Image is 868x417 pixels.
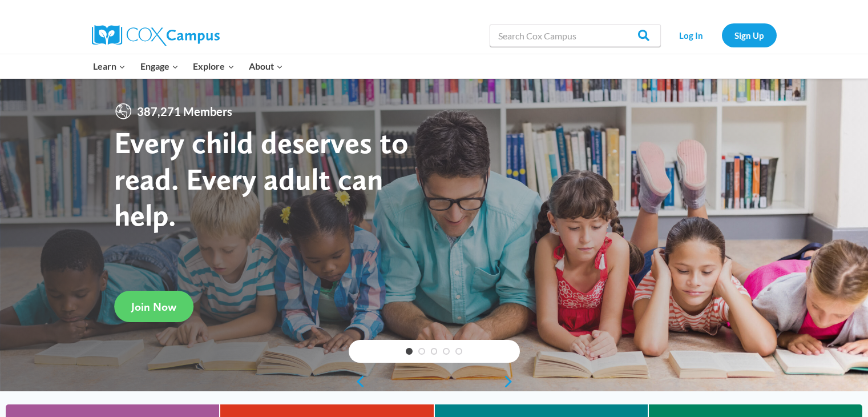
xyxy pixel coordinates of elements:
[193,59,234,74] span: Explore
[455,348,462,355] a: 5
[490,24,661,47] input: Search Cox Campus
[349,370,520,393] div: content slider buttons
[86,54,290,78] nav: Primary Navigation
[418,348,425,355] a: 2
[667,23,716,47] a: Log In
[722,23,777,47] a: Sign Up
[114,291,193,322] a: Join Now
[406,348,413,355] a: 1
[140,59,179,74] span: Engage
[249,59,283,74] span: About
[667,23,777,47] nav: Secondary Navigation
[92,25,220,46] img: Cox Campus
[503,375,520,388] a: next
[131,300,176,314] span: Join Now
[132,102,237,121] span: 387,271 Members
[114,124,409,233] strong: Every child deserves to read. Every adult can help.
[443,348,450,355] a: 4
[349,375,366,388] a: previous
[431,348,438,355] a: 3
[93,59,126,74] span: Learn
